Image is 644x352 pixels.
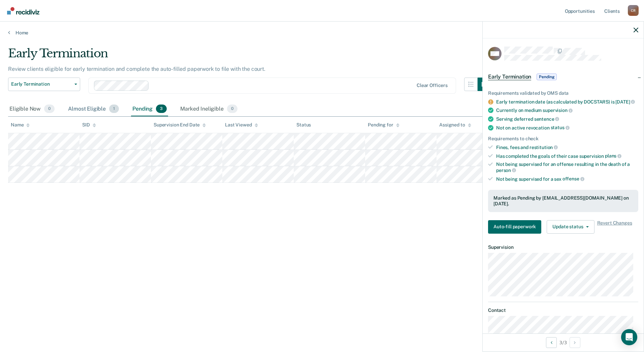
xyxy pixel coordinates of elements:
[488,220,541,234] button: Auto-fill paperwork
[543,108,572,113] span: supervision
[529,145,558,150] span: restitution
[621,329,637,345] div: Open Intercom Messenger
[225,122,258,128] div: Last Viewed
[547,220,594,234] button: Update status
[534,116,559,122] span: sentence
[496,176,638,182] div: Not being supervised for a sex
[154,122,206,128] div: Supervision End Date
[368,122,399,128] div: Pending for
[496,107,638,113] div: Currently on medium
[67,102,120,117] div: Almost Eligible
[570,337,580,348] button: Next Opportunity
[628,5,639,16] div: C R
[551,125,570,130] span: status
[8,102,56,117] div: Eligible Now
[8,66,265,72] p: Review clients eligible for early termination and complete the auto-filled paperwork to file with...
[483,333,644,351] div: 3 / 3
[496,168,516,173] span: person
[496,153,638,159] div: Has completed the goals of their case supervision
[82,122,96,128] div: SID
[131,102,168,117] div: Pending
[488,136,638,142] div: Requirements to check
[488,220,544,234] a: Navigate to form link
[296,122,311,128] div: Status
[156,105,167,113] span: 3
[488,90,638,96] div: Requirements validated by OMS data
[605,153,621,158] span: plans
[483,66,644,88] div: Early TerminationPending
[546,337,557,348] button: Previous Opportunity
[11,122,30,128] div: Name
[11,81,72,87] span: Early Termination
[496,116,638,122] div: Serving deferred
[8,30,636,36] a: Home
[417,83,448,88] div: Clear officers
[537,74,557,80] span: Pending
[8,47,491,66] div: Early Termination
[496,99,638,105] div: Early termination date (as calculated by DOCSTARS) is [DATE]
[628,5,639,16] button: Profile dropdown button
[439,122,471,128] div: Assigned to
[179,102,239,117] div: Marked Ineligible
[488,307,638,313] dt: Contact
[496,125,638,131] div: Not on active revocation
[496,162,638,173] div: Not being supervised for an offense resulting in the death of a
[488,244,638,250] dt: Supervision
[562,176,584,181] span: offense
[7,7,39,14] img: Recidiviz
[493,195,633,207] div: Marked as Pending by [EMAIL_ADDRESS][DOMAIN_NAME] on [DATE].
[597,220,632,234] span: Revert Changes
[227,105,237,113] span: 0
[488,74,531,80] span: Early Termination
[496,144,638,150] div: Fines, fees and
[44,105,55,113] span: 0
[109,105,119,113] span: 1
